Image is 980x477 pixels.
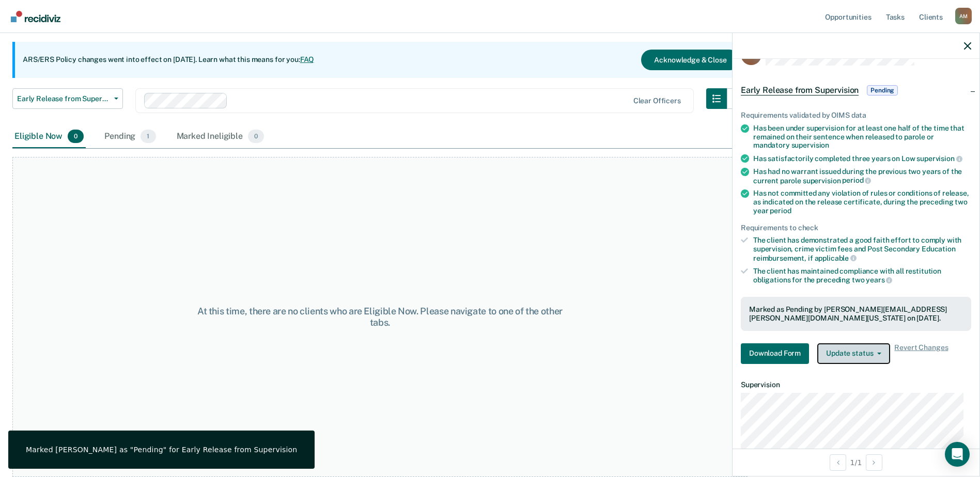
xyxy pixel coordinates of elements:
a: Navigate to form link [741,343,813,364]
span: period [770,206,791,215]
button: Next Opportunity [866,454,882,471]
div: Has not committed any violation of rules or conditions of release, as indicated on the release ce... [753,189,971,215]
span: Early Release from Supervision [17,94,110,103]
div: Open Intercom Messenger [945,442,970,467]
div: At this time, there are no clients who are Eligible Now. Please navigate to one of the other tabs. [196,306,563,328]
div: Marked [PERSON_NAME] as "Pending" for Early Release from Supervision [26,445,297,454]
div: Pending [102,125,158,148]
div: Has had no warrant issued during the previous two years of the current parole supervision [753,167,971,185]
div: Has been under supervision for at least one half of the time that remained on their sentence when... [753,124,971,150]
span: supervision [791,141,829,149]
div: Requirements validated by OIMS data [741,111,971,120]
span: Early Release from Supervision [741,85,859,96]
div: Marked as Pending by [PERSON_NAME][EMAIL_ADDRESS][PERSON_NAME][DOMAIN_NAME][US_STATE] on [DATE]. [749,305,963,323]
div: The client has demonstrated a good faith effort to comply with supervision, crime victim fees and... [753,236,971,262]
button: Profile dropdown button [955,8,972,24]
span: Revert Changes [894,343,948,364]
p: Supervision clients may be eligible for Early Release from Supervision if they meet certain crite... [12,14,733,34]
button: Previous Opportunity [830,454,846,471]
span: 0 [68,130,84,143]
span: applicable [815,254,857,262]
button: Download Form [741,343,809,364]
div: Eligible Now [12,125,86,148]
a: FAQ [300,55,315,63]
div: Clear officers [633,97,681,105]
div: A M [955,8,972,24]
p: ARS/ERS Policy changes went into effect on [DATE]. Learn what this means for you: [23,55,314,65]
span: Pending [867,85,898,96]
button: Update status [817,343,890,364]
span: period [842,176,871,184]
span: 1 [141,130,155,143]
div: Requirements to check [741,224,971,232]
span: 0 [248,130,264,143]
div: 1 / 1 [733,449,979,476]
div: Marked Ineligible [175,125,267,148]
div: Has satisfactorily completed three years on Low [753,154,971,163]
div: The client has maintained compliance with all restitution obligations for the preceding two [753,267,971,284]
span: years [866,276,892,284]
img: Recidiviz [11,11,60,22]
dt: Supervision [741,380,971,389]
button: Acknowledge & Close [641,50,739,70]
span: supervision [916,154,962,163]
div: Early Release from SupervisionPending [733,74,979,107]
